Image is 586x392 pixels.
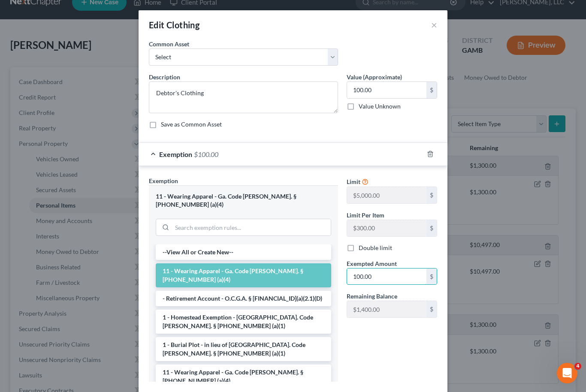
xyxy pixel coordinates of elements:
[347,220,426,236] input: --
[347,82,426,98] input: 0.00
[156,291,331,306] li: - Retirement Account - O.C.G.A. § [FINANCIAL_ID](a)(2.1)(D)
[426,301,437,317] div: $
[347,268,426,285] input: 0.00
[359,102,401,111] label: Value Unknown
[347,211,384,220] label: Limit Per Item
[156,244,331,260] li: --View All or Create New--
[347,178,360,185] span: Limit
[156,193,331,208] div: 11 - Wearing Apparel - Ga. Code [PERSON_NAME]. § [PHONE_NUMBER] (a)(4)
[426,82,437,98] div: $
[426,268,437,285] div: $
[149,39,189,48] label: Common Asset
[149,177,178,184] span: Exemption
[557,363,577,383] iframe: Intercom live chat
[426,220,437,236] div: $
[156,365,331,389] li: 11 - Wearing Apparel - Ga. Code [PERSON_NAME]. § [PHONE_NUMBER] (a)(4)
[347,72,402,81] label: Value (Approximate)
[149,19,199,31] div: Edit Clothing
[156,263,331,287] li: 11 - Wearing Apparel - Ga. Code [PERSON_NAME]. § [PHONE_NUMBER] (a)(4)
[194,150,218,158] span: $100.00
[156,310,331,334] li: 1 - Homestead Exemption - [GEOGRAPHIC_DATA]. Code [PERSON_NAME]. § [PHONE_NUMBER] (a)(1)
[156,337,331,361] li: 1 - Burial Plot - in lieu of [GEOGRAPHIC_DATA]. Code [PERSON_NAME]. § [PHONE_NUMBER] (a)(1)
[149,73,180,81] span: Description
[347,187,426,203] input: --
[359,244,392,252] label: Double limit
[161,120,222,129] label: Save as Common Asset
[431,20,437,30] button: ×
[426,187,437,203] div: $
[159,150,192,158] span: Exemption
[347,260,397,267] span: Exempted Amount
[347,292,397,301] label: Remaining Balance
[574,363,581,370] span: 4
[347,301,426,317] input: --
[172,219,331,235] input: Search exemption rules...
